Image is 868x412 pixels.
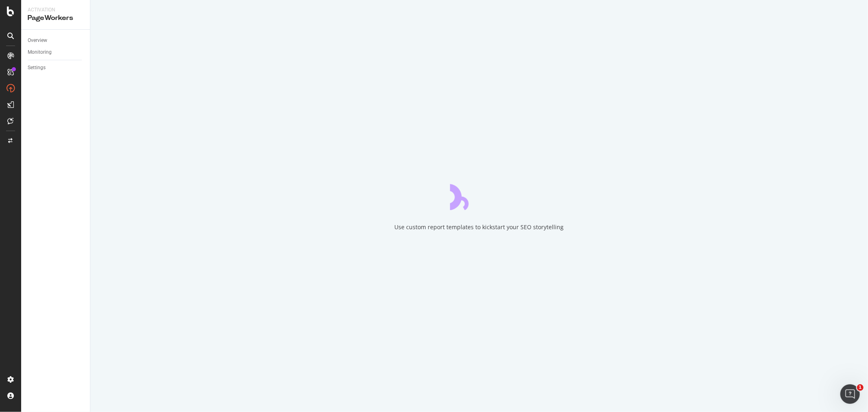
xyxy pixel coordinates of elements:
[857,384,864,391] span: 1
[28,64,84,72] a: Settings
[28,48,52,57] div: Monitoring
[28,64,46,72] div: Settings
[28,36,84,45] a: Overview
[395,223,564,231] div: Use custom report templates to kickstart your SEO storytelling
[450,181,509,210] div: animation
[840,384,860,404] iframe: Intercom live chat
[28,36,47,45] div: Overview
[28,48,84,57] a: Monitoring
[28,13,83,23] div: PageWorkers
[28,7,83,13] div: Activation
